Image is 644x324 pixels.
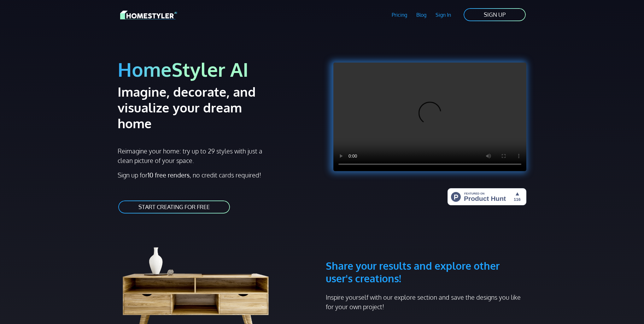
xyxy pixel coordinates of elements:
img: HomeStyler AI logo [120,9,177,21]
p: Sign up for , no credit cards required! [118,170,318,180]
p: Inspire yourself with our explore section and save the designs you like for your own project! [326,292,526,311]
strong: 10 free renders [148,171,190,179]
h3: Share your results and explore other user's creations! [326,229,526,285]
a: Pricing [387,8,412,22]
h1: HomeStyler AI [118,57,318,81]
h2: Imagine, decorate, and visualize your dream home [118,84,278,131]
img: HomeStyler AI - Interior Design Made Easy: One Click to Your Dream Home | Product Hunt [448,188,526,205]
a: START CREATING FOR FREE [118,200,231,214]
p: Reimagine your home: try up to 29 styles with just a clean picture of your space. [118,146,268,165]
a: SIGN UP [463,8,526,22]
a: Sign In [431,8,455,22]
a: Blog [412,8,431,22]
